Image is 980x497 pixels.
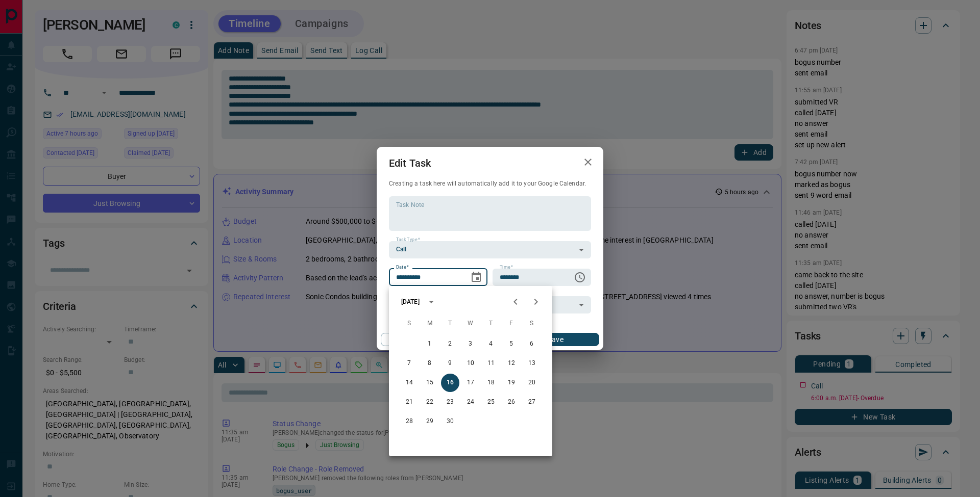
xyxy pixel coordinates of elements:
[482,374,500,392] button: 18
[441,335,459,353] button: 2
[482,313,500,334] span: Thursday
[500,264,513,271] label: Time
[389,179,591,188] p: Creating a task here will automatically add it to your Google Calendar.
[461,374,480,392] button: 17
[423,293,440,310] button: calendar view is open, switch to year view
[461,313,480,334] span: Wednesday
[421,354,439,373] button: 8
[502,393,521,411] button: 26
[461,335,480,353] button: 3
[396,237,420,243] label: Task Type
[389,241,591,258] div: Call
[461,354,480,373] button: 10
[421,393,439,411] button: 22
[512,333,599,346] button: Save
[441,313,459,334] span: Tuesday
[377,147,443,179] h2: Edit Task
[502,335,521,353] button: 5
[381,333,468,346] button: Cancel
[461,393,480,411] button: 24
[421,374,439,392] button: 15
[523,374,541,392] button: 20
[421,313,439,334] span: Monday
[396,264,409,271] label: Date
[441,412,459,431] button: 30
[421,412,439,431] button: 29
[441,374,459,392] button: 16
[523,354,541,373] button: 13
[400,393,419,411] button: 21
[502,313,521,334] span: Friday
[502,374,521,392] button: 19
[400,374,419,392] button: 14
[400,354,419,373] button: 7
[505,292,526,312] button: Previous month
[400,412,419,431] button: 28
[421,335,439,353] button: 1
[482,335,500,353] button: 4
[570,267,590,287] button: Choose time, selected time is 6:00 AM
[482,393,500,411] button: 25
[523,393,541,411] button: 27
[400,313,419,334] span: Sunday
[523,313,541,334] span: Saturday
[401,297,420,306] div: [DATE]
[526,292,546,312] button: Next month
[441,393,459,411] button: 23
[466,267,486,287] button: Choose date, selected date is Sep 16, 2025
[441,354,459,373] button: 9
[482,354,500,373] button: 11
[523,335,541,353] button: 6
[502,354,521,373] button: 12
